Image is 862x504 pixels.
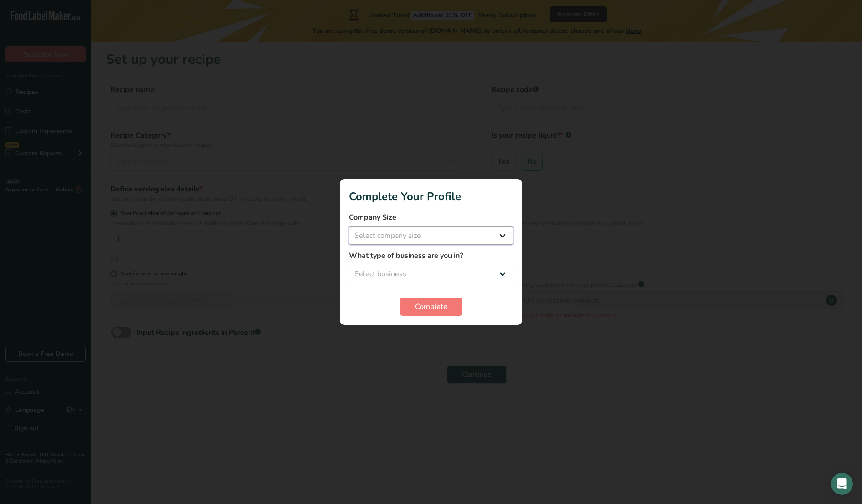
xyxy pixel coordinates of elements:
[349,250,513,261] label: What type of business are you in?
[415,301,447,312] span: Complete
[349,212,513,223] label: Company Size
[349,188,513,205] h1: Complete Your Profile
[831,473,853,495] div: Open Intercom Messenger
[400,298,462,316] button: Complete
